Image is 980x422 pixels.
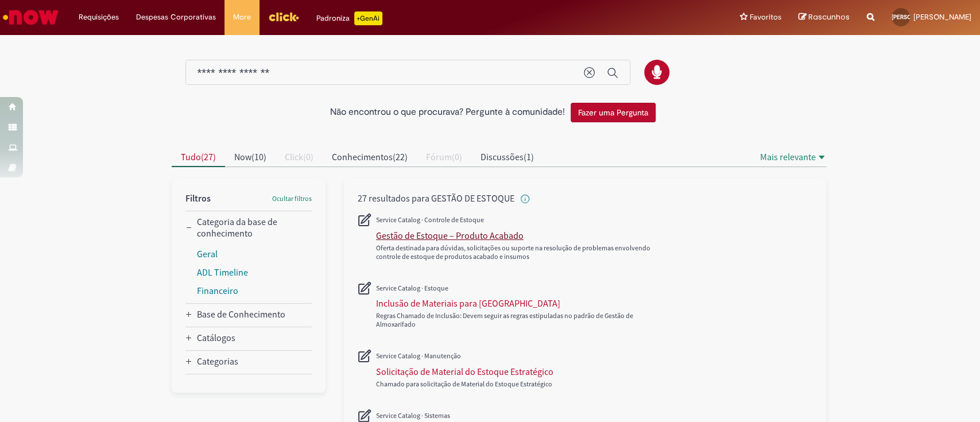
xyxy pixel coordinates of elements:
[316,11,382,25] div: Padroniza
[808,11,850,22] span: Rascunhos
[136,11,216,23] span: Despesas Corporativas
[892,13,936,21] span: [PERSON_NAME]
[330,107,565,118] h2: Não encontrou o que procurava? Pergunte à comunidade!
[571,103,656,122] button: Fazer uma Pergunta
[799,12,850,23] a: Rascunhos
[233,11,251,23] span: More
[268,8,299,25] img: click_logo_yellow_360x200.png
[354,11,382,25] p: +GenAi
[913,12,971,22] span: [PERSON_NAME]
[79,11,119,23] span: Requisições
[1,6,60,29] img: ServiceNow
[750,11,781,23] span: Favoritos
